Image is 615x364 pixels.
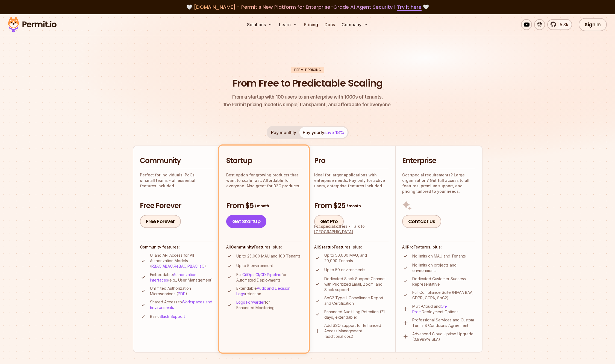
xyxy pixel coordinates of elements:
a: ABAC [163,264,173,268]
p: Got special requirements? Large organization? Get full access to all features, premium support, a... [402,172,475,194]
a: Sign In [579,18,607,31]
button: Pay monthly [268,127,299,138]
a: Slack Support [160,314,185,319]
p: UI and API Access for All Authorization Models ( , , , , ) [150,253,214,269]
h2: Enterprise [402,156,475,166]
div: Permit Pricing [291,67,324,73]
a: IaC [199,264,204,268]
a: Get Startup [226,215,267,228]
p: Enhanced Audit Log Retention (21 days, extendable) [324,309,389,320]
a: Free Forever [140,215,181,228]
a: Docs [322,19,337,30]
p: Unlimited Authorization Microservices ( ) [150,286,214,297]
a: On-Prem [412,304,448,314]
p: Add SSO support for Enhanced Access Management (additional cost) [324,323,389,339]
a: PBAC [187,264,198,268]
strong: Community [231,245,254,249]
h4: All Features, plus: [314,244,389,250]
p: Advanced Cloud Uptime Upgrade (0.9999% SLA) [412,331,475,342]
img: Permit logo [5,15,59,34]
a: Try it here [397,4,422,11]
strong: Startup [319,245,334,249]
h2: Community [140,156,214,166]
button: Learn [277,19,299,30]
span: [DOMAIN_NAME] - Permit's New Platform for Enterprise-Grade AI Agent Security | [194,4,422,10]
p: Professional Services and Custom Terms & Conditions Agreement [412,317,475,328]
h4: All Features, plus: [402,244,475,250]
span: From a startup with 100 users to an enterprise with 1000s of tenants, [223,93,392,101]
p: Extendable retention [236,286,302,297]
p: Best option for growing products that want to scale fast. Affordable for everyone. Also great for... [226,172,302,189]
a: Pricing [302,19,320,30]
p: Basic [150,314,185,319]
div: 🤍 🤍 [13,3,602,11]
p: Ideal for larger applications with enterprise needs. Pay only for active users, enterprise featur... [314,172,389,189]
h3: Free Forever [140,201,214,211]
a: ReBAC [174,264,186,268]
h4: Community features: [140,244,214,250]
p: Up to 50,000 MAU, and 20,000 Tenants [324,253,389,264]
a: Audit and Decision Logs [236,286,290,296]
p: Dedicated Slack Support Channel with Prioritized Email, Zoom, and Slack support [324,276,389,292]
span: 5.3k [557,21,568,28]
p: Multi-Cloud and Deployment Options [412,304,475,315]
h1: From Free to Predictable Scaling [233,76,382,90]
p: Embeddable (e.g., User Management) [150,272,214,283]
h3: From $25 [314,201,389,211]
p: Dedicated Customer Success Representative [412,276,475,287]
span: / month [346,203,361,209]
strong: Pro [407,245,414,249]
p: the Permit pricing model is simple, transparent, and affordable for everyone. [223,93,392,108]
a: RBAC [151,264,161,268]
p: Up to 5 environment [236,263,273,268]
span: / month [255,203,269,209]
h2: Pro [314,156,389,166]
a: Authorization Interfaces [150,272,196,282]
p: No limits on MAU and Tenants [412,253,466,259]
a: GitOps CI/CD Pipeline [242,272,281,277]
p: Up to 25,000 MAU and 100 Tenants [236,253,301,259]
button: Company [339,19,370,30]
p: Shared Access to [150,299,214,310]
a: Logs Forwarder [236,300,265,304]
button: Solutions [245,19,275,30]
p: SoC2 Type II Compliance Report and Certification [324,295,389,306]
p: Up to 50 environments [324,267,365,273]
h4: All Features, plus: [226,244,302,250]
a: Contact Us [402,215,441,228]
h2: Startup [226,156,302,166]
h3: From $5 [226,201,302,211]
p: Full Compliance Suite (HIPAA BAA, GDPR, CCPA, SoC2) [412,290,475,301]
p: Full for Automated Deployments [236,272,302,283]
a: PDP [178,291,186,296]
a: Get Pro [314,215,344,228]
p: for Enhanced Monitoring [236,300,302,310]
p: No limits on projects and environments [412,262,475,273]
p: Perfect for individuals, PoCs, or small teams - all essential features included. [140,172,214,189]
a: 5.3k [547,19,572,30]
div: For special offers - [314,224,389,235]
